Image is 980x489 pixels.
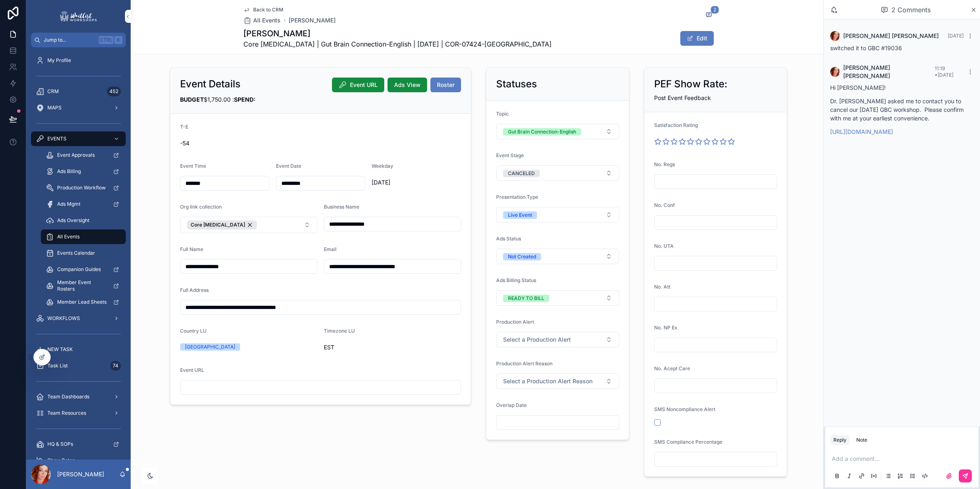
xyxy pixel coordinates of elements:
span: 2 Comments [891,5,931,15]
span: T-E [180,124,188,130]
a: All Events [41,229,126,244]
a: Team Resources [31,406,126,420]
span: Ads View [394,81,421,89]
button: Reply [830,435,850,445]
span: Ctrl [99,36,114,44]
button: Select Button [496,373,619,389]
span: Member Lead Sheets [57,299,107,305]
a: Event Approvals [41,148,126,162]
p: [PERSON_NAME] [57,470,104,478]
span: Ads Billing [57,168,81,175]
a: My Profile [31,53,126,68]
span: [PERSON_NAME] [PERSON_NAME] [843,64,935,80]
span: CRM [47,88,59,95]
a: Back to CRM [243,7,283,13]
button: Select Button [496,332,619,347]
div: READY TO BILL [508,295,544,302]
span: Team Dashboards [47,393,89,400]
span: Email [324,246,336,252]
a: Events Calendar [41,246,126,260]
button: Event URL [332,78,384,92]
div: [GEOGRAPHIC_DATA] [185,343,235,351]
span: All Events [253,16,281,24]
span: Ads Billing Status [496,277,536,283]
span: $1,750.00 : [180,96,256,103]
a: [URL][DOMAIN_NAME] [830,128,893,135]
span: Core [MEDICAL_DATA] [191,222,245,228]
span: Satisfaction Rating [654,122,698,128]
div: Note [856,437,867,443]
span: SMS Noncompliance Alert [654,406,715,412]
span: [DATE] [948,33,964,39]
a: Companion Guides [41,262,126,277]
button: Select Button [496,165,619,181]
button: Select Button [496,249,619,264]
span: EVENTS [47,136,67,142]
button: Select Button [496,290,619,306]
span: Show Rates [47,457,75,464]
button: Note [853,435,871,445]
h2: PEF Show Rate: [654,78,727,91]
h2: Statuses [496,78,537,91]
span: No. Att [654,284,670,290]
span: Timezone LU [324,328,355,334]
a: Member Lead Sheets [41,295,126,309]
span: Event URL [180,367,204,373]
span: Event Approvals [57,152,95,158]
a: MAPS [31,100,126,115]
p: Dr. [PERSON_NAME] asked me to contact you to cancel our [DATE] GBC workshop. Please confirm with ... [830,97,973,122]
p: Hi [PERSON_NAME]! [830,83,973,92]
span: NEW TASK [47,346,73,353]
strong: BUDGET [180,96,204,103]
a: NEW TASK [31,342,126,357]
button: Ads View [388,78,427,92]
span: Core [MEDICAL_DATA] | Gut Brain Connection-English | [DATE] | COR-07424-[GEOGRAPHIC_DATA] [243,39,552,49]
a: Show Rates [31,453,126,468]
a: All Events [243,16,281,24]
span: Jump to... [44,37,96,43]
a: Task List74 [31,358,126,373]
span: MAPS [47,104,62,111]
span: No. Acept Care [654,365,690,371]
span: My Profile [47,57,71,64]
a: HQ & SOPs [31,437,126,451]
span: Ads Oversight [57,217,89,224]
span: Member Event Rosters [57,279,107,292]
a: EVENTS [31,131,126,146]
span: Full Name [180,246,203,252]
span: 11:19 • [DATE] [935,65,953,78]
button: Jump to...CtrlK [31,33,126,47]
a: Ads Mgmt [41,197,126,211]
a: Ads Billing [41,164,126,179]
span: Ads Mgmt [57,201,80,207]
span: Production Alert [496,319,534,325]
div: scrollable content [26,47,131,460]
span: Select a Production Alert [503,336,571,344]
div: Live Event [508,211,532,219]
div: 452 [107,87,121,96]
span: K [115,37,122,43]
span: [PERSON_NAME] [289,16,336,24]
span: Events Calendar [57,250,95,256]
span: Topic [496,111,509,117]
button: Roster [430,78,461,92]
span: Event URL [350,81,378,89]
span: Back to CRM [253,7,283,13]
span: Ads Status [496,236,521,242]
a: Member Event Rosters [41,278,126,293]
span: Team Resources [47,410,86,416]
a: WORKFLOWS [31,311,126,326]
span: Event Stage [496,152,524,158]
button: Edit [680,31,714,46]
img: App logo [59,10,98,23]
span: Task List [47,362,68,369]
h2: Event Details [180,78,241,91]
a: Production Workflow [41,180,126,195]
span: 2 [710,6,719,14]
span: HQ & SOPs [47,441,73,447]
button: Select Button [496,124,619,139]
button: Select Button [496,207,619,222]
span: No. Regs [654,161,675,167]
span: No. UTA [654,243,674,249]
a: Team Dashboards [31,389,126,404]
